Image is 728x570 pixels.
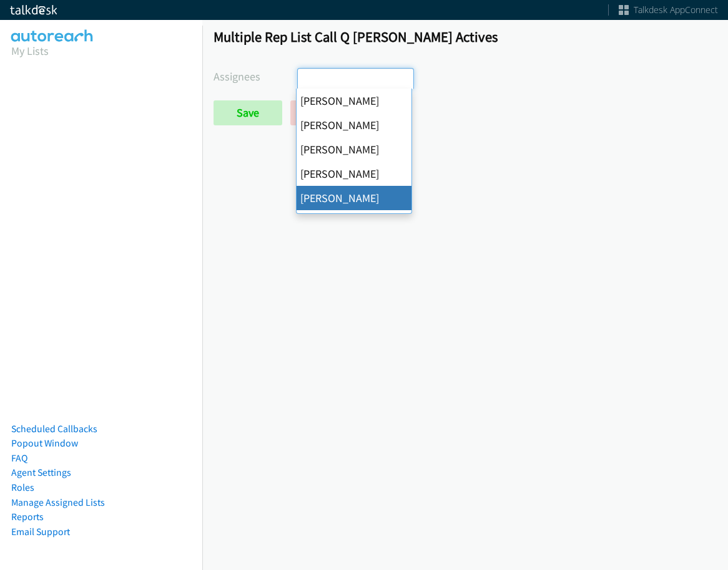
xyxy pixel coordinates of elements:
[11,437,78,449] a: Popout Window
[214,28,717,46] h1: Multiple Rep List Call Q [PERSON_NAME] Actives
[214,68,297,85] label: Assignees
[11,481,34,493] a: Roles
[297,113,411,137] li: [PERSON_NAME]
[214,100,282,125] input: Save
[297,137,411,162] li: [PERSON_NAME]
[297,186,411,210] li: [PERSON_NAME]
[290,100,360,125] a: Back
[619,4,718,16] a: Talkdesk AppConnect
[11,511,44,523] a: Reports
[11,496,105,508] a: Manage Assigned Lists
[297,162,411,186] li: [PERSON_NAME]
[11,44,49,58] a: My Lists
[297,210,411,234] li: [PERSON_NAME]
[11,526,70,538] a: Email Support
[11,466,71,478] a: Agent Settings
[11,452,27,464] a: FAQ
[297,89,411,113] li: [PERSON_NAME]
[11,423,97,435] a: Scheduled Callbacks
